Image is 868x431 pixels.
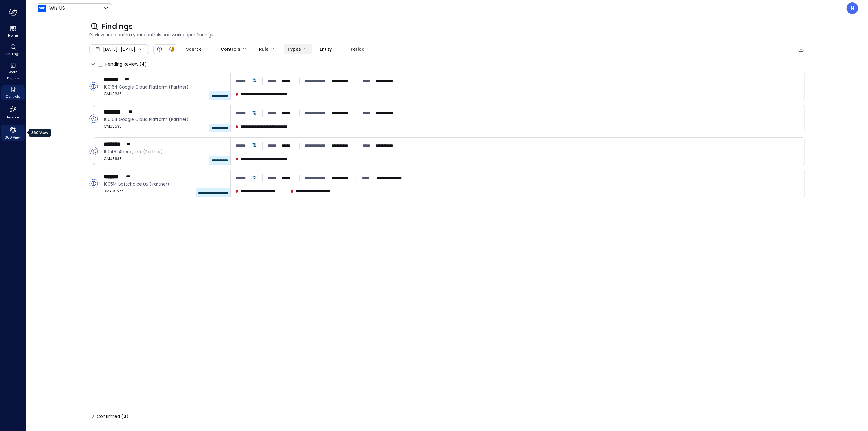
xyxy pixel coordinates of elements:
[89,179,98,188] div: Open
[320,44,332,54] div: Entity
[186,44,202,54] div: Source
[851,5,854,12] p: N
[121,413,128,420] div: ( )
[1,24,25,39] div: Home
[105,59,147,69] span: Pending Review
[6,93,20,100] span: Controls
[1,104,25,121] div: Explore
[104,116,226,123] span: 100164 Google Cloud Platform (Partner)
[104,84,226,90] span: 100164 Google Cloud Platform (Partner)
[89,114,98,123] div: Open
[288,44,301,54] div: Types
[1,125,25,141] div: 360 View
[49,5,65,12] p: Wiz US
[142,61,145,67] span: 4
[156,45,163,53] div: Open
[38,5,46,12] img: Icon
[5,51,20,57] span: Findings
[89,147,98,155] div: Open
[104,181,226,187] span: 100514 Softchoice US (Partner)
[89,31,805,38] span: Review and confirm your controls and work paper findings
[4,69,22,81] span: Work Papers
[139,61,147,67] div: ( )
[168,45,175,53] div: In Progress
[847,2,858,14] div: Noa Turgeman
[104,148,226,155] span: 100481 Ahead, Inc. (Partner)
[97,411,128,421] span: Confirmed
[1,85,25,100] div: Controls
[221,44,240,54] div: Controls
[89,82,98,91] div: Open
[123,413,126,419] span: 0
[8,32,18,38] span: Home
[1,61,25,82] div: Work Papers
[103,46,118,53] span: [DATE]
[104,188,226,194] span: RMAUS577
[5,134,21,140] span: 360 View
[259,44,269,54] div: Rule
[102,22,133,31] span: Findings
[104,156,226,162] span: CMUS638
[104,91,226,97] span: CMUS636
[7,114,19,120] span: Explore
[797,45,805,53] div: Export to CSV
[104,123,226,129] span: CMUS635
[29,129,51,137] div: 360 View
[351,44,365,54] div: Period
[1,43,25,57] div: Findings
